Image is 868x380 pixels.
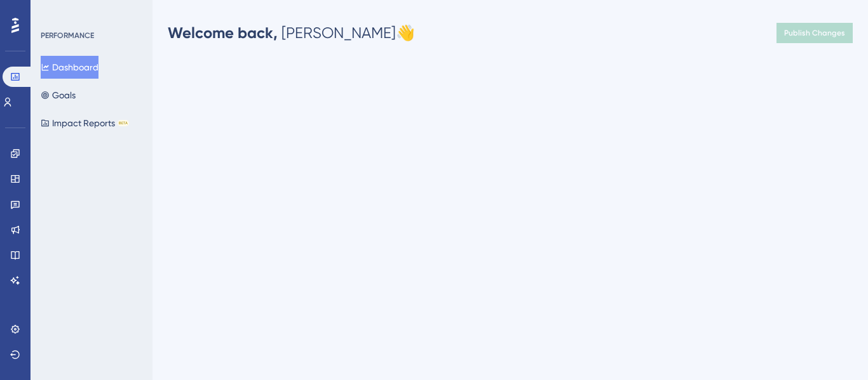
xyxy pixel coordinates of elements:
[118,120,129,126] div: BETA
[168,23,278,42] span: Welcome back,
[776,23,853,43] button: Publish Changes
[784,28,845,38] span: Publish Changes
[41,84,76,107] button: Goals
[41,30,94,41] div: PERFORMANCE
[41,112,129,134] button: Impact ReportsBETA
[41,56,98,79] button: Dashboard
[168,23,415,43] div: [PERSON_NAME] 👋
